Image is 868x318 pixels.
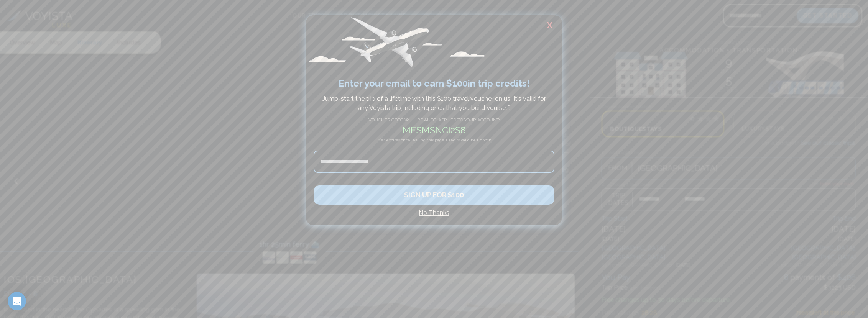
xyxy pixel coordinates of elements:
[306,15,485,69] img: Avopass plane flying
[317,94,551,113] p: Jump-start the trip of a lifetime with this $ 100 travel voucher on us! It's valid for any Voyist...
[314,137,554,151] h4: Offer expires once leaving this page. Credits valid for 1 month.
[314,185,554,205] button: SIGN UP FOR $100
[314,123,554,137] h2: mesmsnci2s8
[314,116,554,123] h4: VOUCHER CODE WILL BE AUTO-APPLIED TO YOUR ACCOUNT:
[8,292,26,310] iframe: Intercom live chat
[314,208,554,218] h4: No Thanks
[314,77,554,90] h2: Enter your email to earn $ 100 in trip credits !
[538,15,562,35] h2: X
